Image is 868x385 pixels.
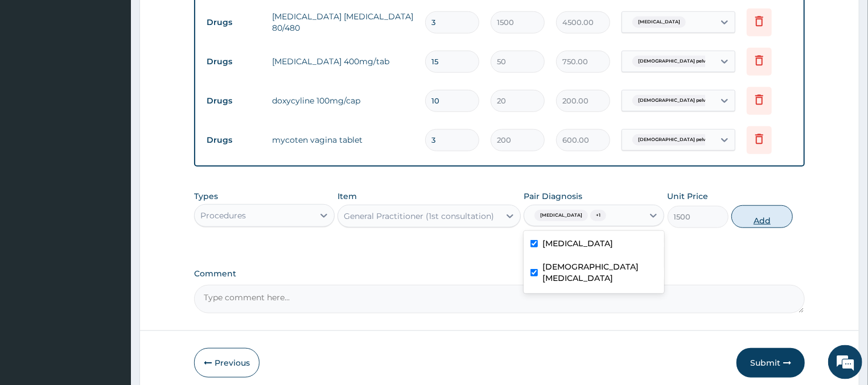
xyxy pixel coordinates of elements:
span: [DEMOGRAPHIC_DATA] pelvic inflammatory dis... [632,56,759,67]
textarea: Type your message and hit 'Enter' [6,260,217,300]
td: Drugs [201,12,266,33]
button: Submit [737,348,805,378]
label: Pair Diagnosis [524,191,582,202]
td: Drugs [201,51,266,72]
div: Minimize live chat window [187,6,214,33]
span: We're online! [66,118,157,233]
td: doxycyline 100mg/cap [266,89,420,112]
td: [MEDICAL_DATA] 400mg/tab [266,50,420,73]
label: Unit Price [668,191,709,202]
label: Types [194,192,218,201]
button: Previous [194,348,260,378]
span: + 1 [590,210,606,221]
td: Drugs [201,130,266,151]
span: [DEMOGRAPHIC_DATA] pelvic inflammatory dis... [632,95,759,106]
img: d_794563401_company_1708531726252_794563401 [21,57,46,85]
div: General Practitioner (1st consultation) [344,210,494,222]
label: [DEMOGRAPHIC_DATA] [MEDICAL_DATA] [542,261,657,284]
span: [MEDICAL_DATA] [632,16,686,28]
td: Drugs [201,90,266,111]
label: [MEDICAL_DATA] [542,238,613,249]
span: [MEDICAL_DATA] [534,210,588,221]
span: [DEMOGRAPHIC_DATA] pelvic inflammatory dis... [632,134,759,146]
td: [MEDICAL_DATA] [MEDICAL_DATA] 80/480 [266,5,420,39]
td: mycoten vagina tablet [266,129,420,151]
label: Comment [194,269,805,279]
button: Add [731,205,792,228]
div: Chat with us now [59,64,191,78]
label: Item [338,191,357,202]
div: Procedures [200,210,246,221]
